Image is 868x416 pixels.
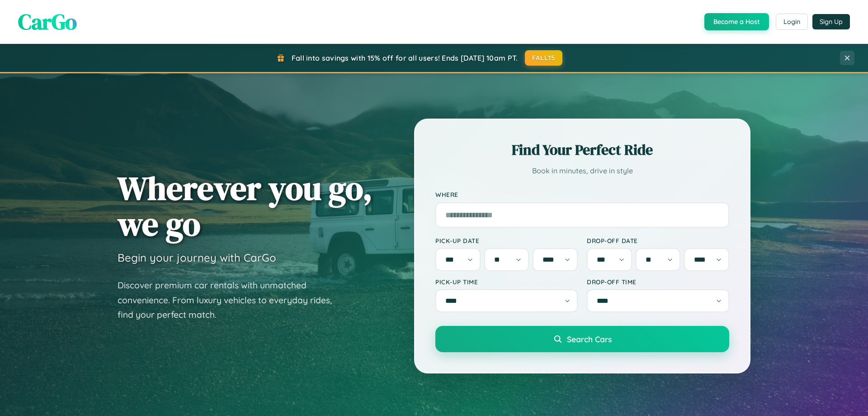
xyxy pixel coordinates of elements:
p: Book in minutes, drive in style [435,164,729,177]
label: Drop-off Date [587,237,729,244]
h2: Find Your Perfect Ride [435,140,729,160]
button: Sign Up [812,14,850,29]
span: Search Cars [567,334,612,344]
button: Search Cars [435,326,729,352]
label: Pick-up Date [435,237,578,244]
label: Drop-off Time [587,278,729,286]
button: FALL15 [525,50,563,66]
button: Login [776,14,808,30]
label: Pick-up Time [435,278,578,286]
span: CarGo [18,7,77,37]
span: Fall into savings with 15% off for all users! Ends [DATE] 10am PT. [292,53,518,62]
p: Discover premium car rentals with unmatched convenience. From luxury vehicles to everyday rides, ... [118,278,344,322]
label: Where [435,191,729,199]
button: Become a Host [704,13,769,30]
h1: Wherever you go, we go [118,170,373,242]
h3: Begin your journey with CarGo [118,251,276,264]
